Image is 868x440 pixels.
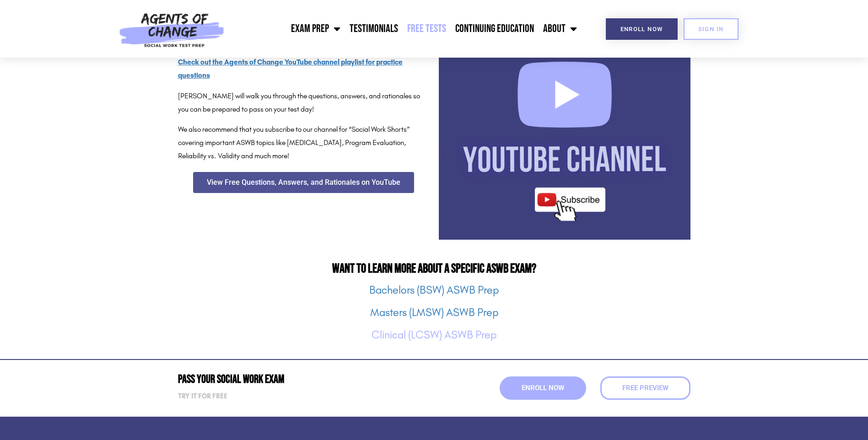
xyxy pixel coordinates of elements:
a: Exam Prep [286,17,345,40]
span: Enroll Now [620,26,663,32]
nav: Menu [229,17,582,40]
p: We also recommend that you subscribe to our channel for “Social Work Shorts” covering important A... [178,123,430,162]
a: Testimonials [345,17,403,40]
a: Continuing Education [451,17,539,40]
a: SIGN IN [684,18,739,40]
a: View Free Questions, Answers, and Rationales on YouTube [193,172,414,193]
strong: Try it for free [178,392,227,400]
a: Check out the Agents of Change YouTube channel playlist for practice questions [178,58,403,80]
span: SIGN IN [698,26,724,32]
span: View Free Questions, Answers, and Rationales on YouTube [207,179,400,186]
a: Enroll Now [606,18,678,40]
a: Masters (LMSW) ASWB Prep [370,306,498,319]
a: About [539,17,582,40]
a: Free Preview [600,376,690,400]
a: Bachelors (BSW) ASWB Prep [369,284,499,296]
a: Free Tests [403,17,451,40]
span: Enroll Now [522,385,564,392]
h2: Pass Your Social Work Exam [178,374,430,385]
a: Enroll Now [500,376,586,400]
h2: Want to Learn More About a Specific ASWB Exam? [178,263,690,275]
p: [PERSON_NAME] will walk you through the questions, answers, and rationales so you can be prepared... [178,90,430,116]
span: Free Preview [622,385,669,392]
a: Clinical (LCSW) ASWB Prep [372,328,496,341]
